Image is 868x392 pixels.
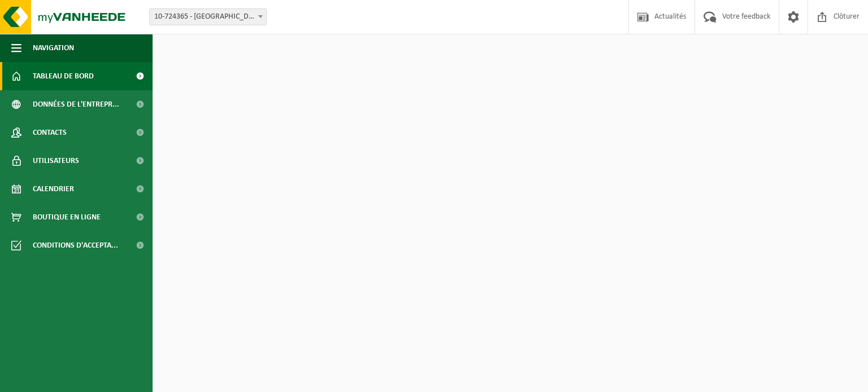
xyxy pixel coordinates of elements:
span: Utilisateurs [33,147,79,175]
span: Boutique en ligne [33,203,101,231]
span: Conditions d'accepta... [33,231,118,259]
span: 10-724365 - ETHIAS SA - LIÈGE [149,8,267,25]
span: Navigation [33,34,74,62]
span: Contacts [33,118,67,147]
span: Tableau de bord [33,62,94,90]
span: 10-724365 - ETHIAS SA - LIÈGE [150,9,266,25]
span: Calendrier [33,175,74,203]
span: Données de l'entrepr... [33,90,119,118]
